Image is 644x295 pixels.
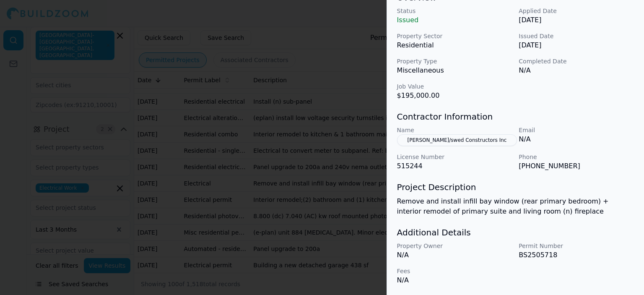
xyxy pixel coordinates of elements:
[397,250,512,260] p: N/A
[397,227,634,238] h3: Additional Details
[519,134,634,144] p: N/A
[519,7,634,15] p: Applied Date
[397,242,512,250] p: Property Owner
[519,32,634,40] p: Issued Date
[397,134,517,146] button: [PERSON_NAME]/swed Constructors Inc
[397,91,512,101] p: $195,000.00
[397,196,634,217] p: Remove and install infill bay window (rear primary bedroom) + interior remodel of primary suite a...
[519,161,634,171] p: [PHONE_NUMBER]
[397,15,512,25] p: Issued
[519,153,634,161] p: Phone
[519,57,634,65] p: Completed Date
[519,15,634,25] p: [DATE]
[519,250,634,260] p: BS2505718
[397,7,512,15] p: Status
[397,57,512,65] p: Property Type
[397,32,512,40] p: Property Sector
[397,275,512,285] p: N/A
[397,111,634,123] h3: Contractor Information
[519,126,634,134] p: Email
[397,161,512,171] p: 515244
[397,267,512,275] p: Fees
[397,65,512,76] p: Miscellaneous
[519,65,634,76] p: N/A
[519,242,634,250] p: Permit Number
[397,153,512,161] p: License Number
[397,181,634,193] h3: Project Description
[397,40,512,50] p: Residential
[519,40,634,50] p: [DATE]
[397,82,512,91] p: Job Value
[397,126,512,134] p: Name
